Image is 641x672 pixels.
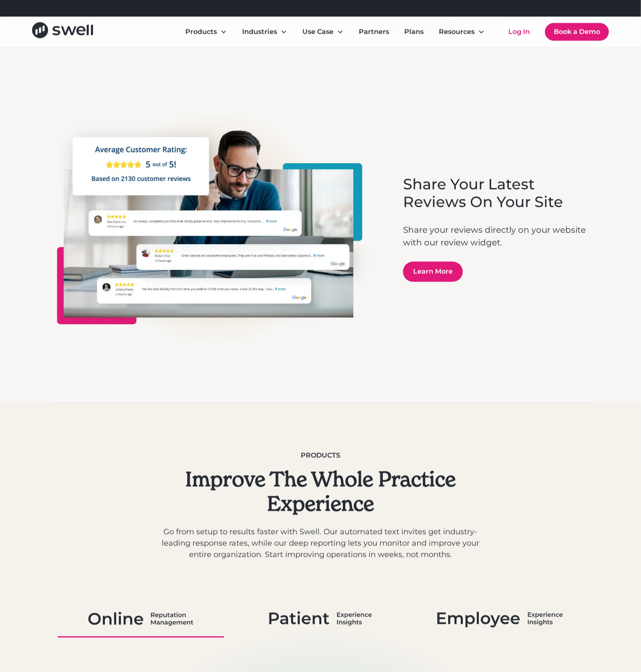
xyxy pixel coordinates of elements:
p: Share your reviews directly on your website with our review widget. [403,224,590,249]
a: home [32,22,93,41]
p: Go from setup to results faster with Swell. Our automated text invites get industry-leading respo... [159,527,482,561]
div: Resources [432,24,491,40]
div: Use Case [302,27,334,37]
div: Products [185,27,217,37]
a: Learn More [403,262,463,282]
a: Book a Demo [545,23,609,41]
a: Log In [500,24,538,40]
h3: Share Your Latest Reviews On Your Site [403,176,590,211]
div: Industries [235,24,294,40]
div: Products [179,24,234,40]
div: Resources [439,27,475,37]
div: Products [159,451,482,461]
div: Industries [242,27,277,37]
h2: Improve The Whole Practice Experience [159,468,482,516]
div: Use Case [296,24,350,40]
a: Plans [398,24,430,40]
a: Partners [352,24,396,40]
